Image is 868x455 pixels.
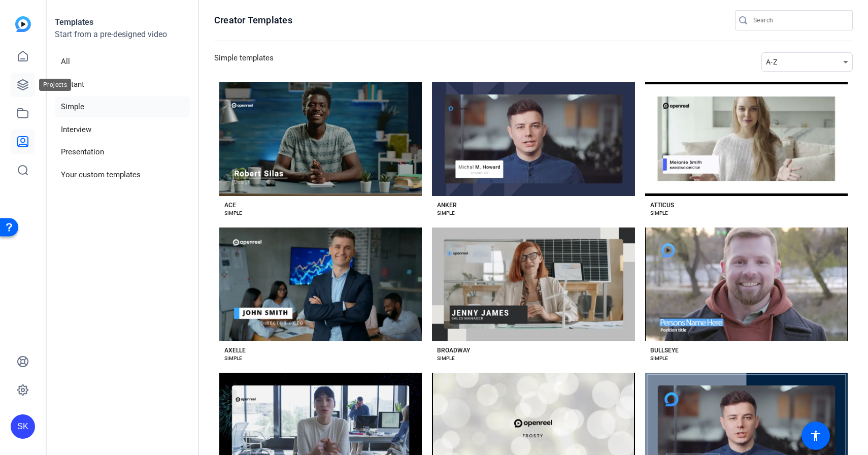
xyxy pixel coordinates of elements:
button: Template image [645,227,848,342]
button: Template image [219,227,422,342]
div: SIMPLE [650,354,668,363]
div: AXELLE [224,346,246,354]
li: Interview [55,119,190,140]
div: BROADWAY [437,346,470,354]
div: BULLSEYE [650,346,679,354]
button: Template image [432,82,635,196]
strong: Templates [55,17,93,27]
div: SIMPLE [437,354,455,363]
li: All [55,51,190,72]
button: Template image [219,82,422,196]
div: SIMPLE [650,209,668,217]
div: ACE [224,201,236,209]
div: SIMPLE [224,354,242,363]
li: Presentation [55,142,190,162]
div: Projects [39,79,71,91]
button: Template image [432,227,635,342]
div: ATTICUS [650,201,674,209]
input: Search [753,14,845,26]
li: Simple [55,96,190,117]
div: ANKER [437,201,457,209]
mat-icon: accessibility [810,430,822,442]
div: SIMPLE [437,209,455,217]
img: blue-gradient.svg [15,16,31,32]
div: SIMPLE [224,209,242,217]
h3: Simple templates [214,52,274,72]
p: Start from a pre-designed video [55,28,190,49]
div: SK [11,414,35,439]
span: A-Z [766,58,777,66]
h1: Creator Templates [214,14,292,26]
li: Your custom templates [55,165,190,185]
button: Template image [645,82,848,196]
li: Instant [55,74,190,95]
